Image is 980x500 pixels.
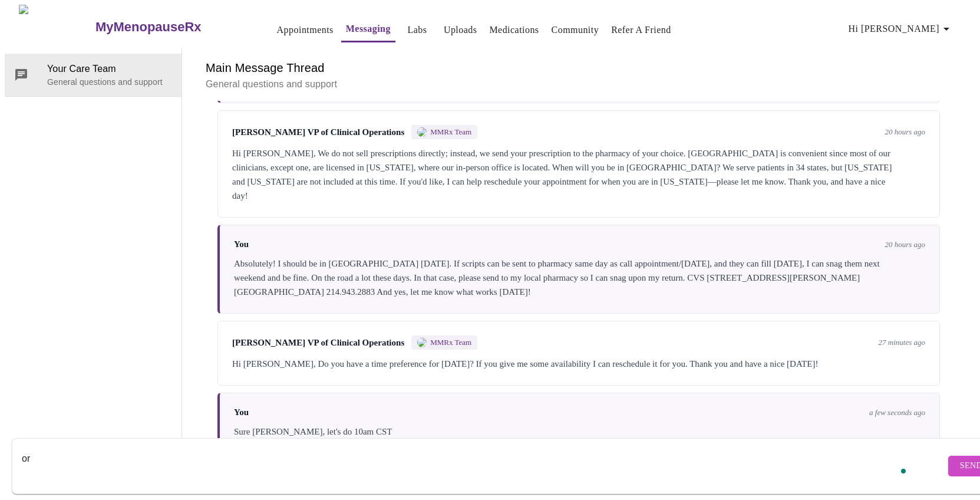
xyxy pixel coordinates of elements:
[417,338,427,347] img: MMRX
[407,22,427,38] a: Labs
[417,127,427,137] img: MMRX
[234,407,249,417] span: You
[484,18,543,42] button: Medications
[869,408,925,417] span: a few seconds ago
[341,17,395,42] button: Messaging
[234,425,925,439] div: Sure [PERSON_NAME], let's do 10am CST
[885,240,925,249] span: 20 hours ago
[94,6,248,48] a: MyMenopauseRx
[611,22,671,38] a: Refer a Friend
[439,18,482,42] button: Uploads
[95,19,202,35] h3: MyMenopauseRx
[47,76,172,88] p: General questions and support
[430,127,471,137] span: MMRx Team
[489,22,539,38] a: Medications
[206,58,952,77] h6: Main Message Thread
[232,127,404,137] span: [PERSON_NAME] VP of Clinical Operations
[430,338,471,347] span: MMRx Team
[272,18,338,42] button: Appointments
[885,127,925,137] span: 20 hours ago
[234,256,925,299] div: Absolutely! I should be in [GEOGRAPHIC_DATA] [DATE]. If scripts can be sent to pharmacy same day ...
[879,338,925,347] span: 27 minutes ago
[206,77,952,91] p: General questions and support
[22,447,945,485] textarea: To enrich screen reader interactions, please activate Accessibility in Grammarly extension settings
[277,22,334,38] a: Appointments
[5,54,182,96] div: Your Care TeamGeneral questions and support
[346,21,391,37] a: Messaging
[232,146,925,203] div: Hi [PERSON_NAME], We do not sell prescriptions directly; instead, we send your prescription to th...
[47,62,172,76] span: Your Care Team
[234,239,249,249] span: You
[19,5,94,49] img: MyMenopauseRx Logo
[232,357,925,371] div: Hi [PERSON_NAME], Do you have a time preference for [DATE]? If you give me some availability I ca...
[552,22,599,38] a: Community
[606,18,676,42] button: Refer a Friend
[398,18,436,42] button: Labs
[547,18,604,42] button: Community
[444,22,477,38] a: Uploads
[844,17,958,41] button: Hi [PERSON_NAME]
[232,338,404,348] span: [PERSON_NAME] VP of Clinical Operations
[849,21,953,37] span: Hi [PERSON_NAME]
